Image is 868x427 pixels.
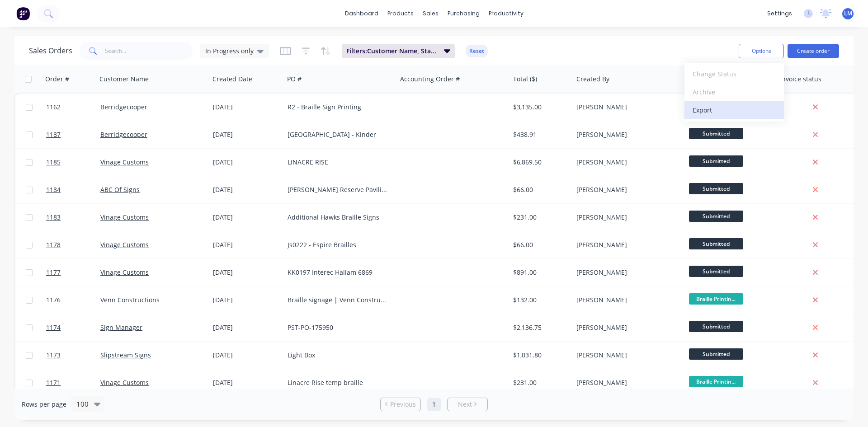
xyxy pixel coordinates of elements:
div: Order # [45,75,69,84]
div: Light Box [288,351,388,360]
div: [PERSON_NAME] [576,158,677,167]
a: 1178 [46,231,100,258]
div: [PERSON_NAME] [576,323,677,332]
div: [PERSON_NAME] [576,378,677,387]
div: Change Status [693,67,776,80]
span: 1184 [46,185,61,194]
a: Vinage Customs [100,268,149,277]
div: $66.00 [513,185,566,194]
div: sales [418,7,443,20]
span: 1185 [46,158,61,167]
div: [PERSON_NAME] [576,103,677,112]
div: purchasing [443,7,484,20]
div: Additional Hawks Braille Signs [288,213,388,222]
div: R2 - Braille Sign Printing [288,103,388,112]
div: [GEOGRAPHIC_DATA] - Kinder [288,130,388,139]
span: Braille Printin... [689,293,743,305]
span: Filters: Customer Name, Status [346,47,439,56]
div: [PERSON_NAME] Reserve Pavilion - Additional Signs [288,185,388,194]
span: 1177 [46,268,61,277]
a: 1171 [46,369,100,396]
a: Previous page [381,400,420,409]
a: 1173 [46,342,100,369]
a: Sign Manager [100,323,142,332]
ul: Pagination [377,398,491,411]
a: Slipstream Signs [100,351,151,359]
div: [DATE] [213,103,280,112]
div: Accounting Order # [400,75,460,84]
button: Export [684,101,784,119]
span: Submitted [689,321,743,332]
span: 1178 [46,240,61,249]
div: Customer Name [99,75,149,84]
div: $132.00 [513,296,566,305]
a: 1187 [46,121,100,148]
a: Page 1 is your current page [427,398,441,411]
div: [DATE] [213,158,280,167]
span: Submitted [689,155,743,167]
div: [DATE] [213,213,280,222]
div: Archive [693,85,776,99]
div: [PERSON_NAME] [576,268,677,277]
span: 1187 [46,130,61,139]
div: Invoice status [780,75,821,84]
div: Braille signage | Venn Constructions [288,296,388,305]
div: [PERSON_NAME] [576,240,677,249]
div: [PERSON_NAME] [576,213,677,222]
div: $2,136.75 [513,323,566,332]
a: Venn Constructions [100,296,160,304]
button: Archive [684,83,784,101]
span: 1174 [46,323,61,332]
div: [PERSON_NAME] [576,185,677,194]
div: $6,869.50 [513,158,566,167]
div: $3,135.00 [513,103,566,112]
div: Export [693,103,776,117]
a: Vinage Customs [100,240,149,249]
a: 1162 [46,94,100,121]
div: $66.00 [513,240,566,249]
div: [PERSON_NAME] [576,296,677,305]
a: dashboard [340,7,383,20]
span: Submitted [689,266,743,277]
span: LM [844,9,852,18]
div: KK0197 Interec Hallam 6869 [288,268,388,277]
h1: Sales Orders [29,47,72,55]
div: $231.00 [513,378,566,387]
a: Berridgecooper [100,103,147,111]
div: $231.00 [513,213,566,222]
span: 1171 [46,378,61,387]
div: $1,031.80 [513,351,566,360]
span: Submitted [689,211,743,222]
div: [DATE] [213,240,280,249]
div: Js0222 - Espire Brailles [288,240,388,249]
a: Vinage Customs [100,213,149,221]
span: Submitted [689,183,743,194]
a: Berridgecooper [100,130,147,139]
div: $438.91 [513,130,566,139]
div: [DATE] [213,351,280,360]
div: [DATE] [213,130,280,139]
div: Total ($) [513,75,537,84]
button: Change Status [684,65,784,83]
div: [DATE] [213,378,280,387]
div: Linacre Rise temp braille [288,378,388,387]
span: 1176 [46,296,61,305]
img: Factory [16,7,30,20]
a: 1184 [46,176,100,203]
div: Created Date [212,75,252,84]
a: ABC Of Signs [100,185,140,194]
button: Options [739,44,784,58]
div: [DATE] [213,296,280,305]
a: 1177 [46,259,100,286]
button: Filters:Customer Name, Status [342,44,455,58]
div: [PERSON_NAME] [576,351,677,360]
div: [DATE] [213,185,280,194]
span: Previous [390,400,416,409]
div: [DATE] [213,268,280,277]
div: settings [763,7,797,20]
button: Create order [788,44,839,58]
span: Submitted [689,238,743,249]
span: 1173 [46,351,61,360]
a: 1174 [46,314,100,341]
a: Vinage Customs [100,158,149,166]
